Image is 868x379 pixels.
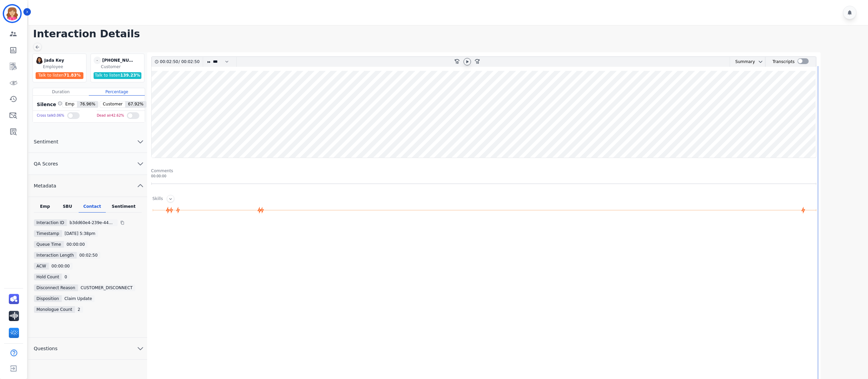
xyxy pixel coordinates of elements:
div: 00:02:50 [160,57,179,67]
div: b3dd60e4-239e-4452-99b0-e7ff8e4f7935 [67,219,118,226]
div: [DATE] 5:38pm [62,230,98,237]
svg: chevron down [136,344,144,353]
svg: chevron down [758,59,763,64]
div: / [160,57,201,67]
span: 139.23 % [120,73,140,78]
svg: chevron down [136,138,144,146]
div: Talk to listen [36,72,84,79]
span: QA Scores [28,160,64,167]
div: Transcripts [772,57,794,67]
div: Jada Key [44,57,78,64]
div: Cross talk 0.06 % [37,111,64,121]
span: Questions [28,345,63,352]
button: QA Scores chevron down [28,153,147,175]
span: 71.83 % [64,73,81,78]
div: Monologue Count [34,306,75,313]
button: Sentiment chevron down [28,131,147,153]
span: 67.92 % [125,101,146,107]
div: Skills [153,196,163,202]
div: Employee [43,64,85,69]
div: CUSTOMER_DISCONNECT [78,284,135,291]
div: 0 [62,274,70,280]
div: [PHONE_NUMBER] [102,57,136,64]
div: Talk to listen [94,72,142,79]
span: Emp [63,101,77,107]
button: Questions chevron down [28,338,147,360]
div: Disconnect Reason [34,284,78,291]
div: Hold Count [34,274,62,280]
div: 00:02:50 [180,57,199,67]
div: Interaction Length [34,252,77,259]
img: Bordered avatar [4,5,20,22]
span: Metadata [28,182,62,189]
div: Sentiment [106,204,142,213]
div: Dead air 42.62 % [97,111,124,121]
div: Percentage [89,88,145,96]
svg: chevron down [136,160,144,168]
div: Comments [151,168,816,174]
div: 00:00:00 [64,241,87,248]
div: Timestamp [34,230,62,237]
button: chevron down [755,59,763,64]
svg: chevron up [136,182,144,190]
div: Interaction ID [34,219,67,226]
div: Silence [36,101,62,108]
div: 00:00:00 [49,263,73,270]
span: Customer [100,101,125,107]
button: Metadata chevron up [28,175,147,197]
span: 76.96 % [77,101,98,107]
div: Contact [79,204,106,213]
div: 00:00:00 [151,174,816,179]
div: Summary [730,57,755,67]
div: Claim Update [62,295,95,302]
div: SBU [56,204,79,213]
div: Queue Time [34,241,64,248]
div: 2 [75,306,83,313]
div: 00:02:50 [77,252,100,259]
div: Customer [101,64,143,69]
div: Disposition [34,295,62,302]
span: Sentiment [28,138,64,145]
div: Duration [33,88,89,96]
h1: Interaction Details [33,28,868,40]
div: ACW [34,263,49,270]
span: - [94,57,101,64]
div: Emp [34,204,56,213]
